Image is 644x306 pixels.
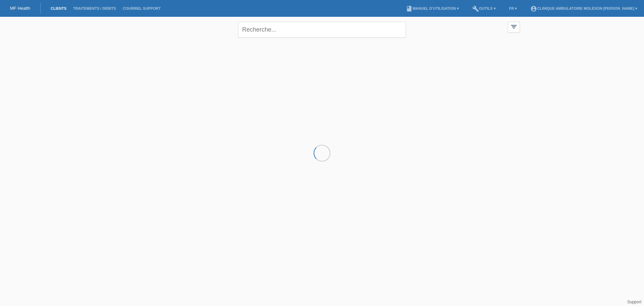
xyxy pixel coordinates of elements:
[406,5,413,12] i: book
[506,6,521,10] a: FR ▾
[627,300,641,304] a: Support
[70,6,119,10] a: Traitements / débits
[469,6,499,10] a: buildOutils ▾
[238,22,406,38] input: Recherche...
[47,6,70,10] a: Clients
[527,6,641,10] a: account_circleClinique ambulatoire Moléson [PERSON_NAME] ▾
[510,23,518,31] i: filter_list
[472,5,479,12] i: build
[402,6,462,10] a: bookManuel d’utilisation ▾
[10,6,30,11] a: MF Health
[530,5,537,12] i: account_circle
[119,6,164,10] a: Courriel Support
